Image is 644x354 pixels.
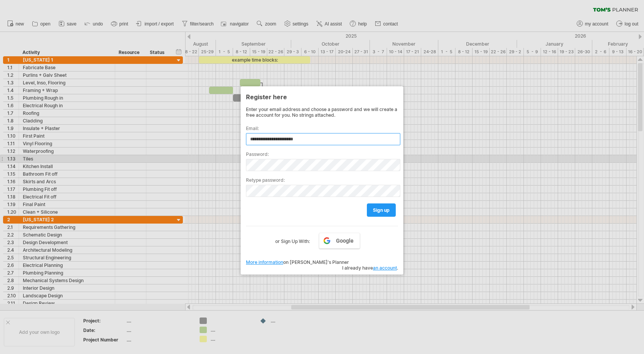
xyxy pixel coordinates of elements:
span: I already have . [342,265,398,271]
a: sign up [367,203,396,217]
a: Google [319,233,360,249]
label: Email: [246,125,398,131]
a: an account [373,265,397,271]
div: Enter your email address and choose a password and we will create a free account for you. No stri... [246,106,398,118]
span: Google [336,238,354,244]
span: on [PERSON_NAME]'s Planner [246,259,349,265]
span: sign up [373,207,390,213]
label: Password: [246,151,398,157]
label: or Sign Up With: [275,233,310,246]
label: Retype password: [246,177,398,183]
a: More information [246,259,283,265]
div: Register here [246,90,398,103]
